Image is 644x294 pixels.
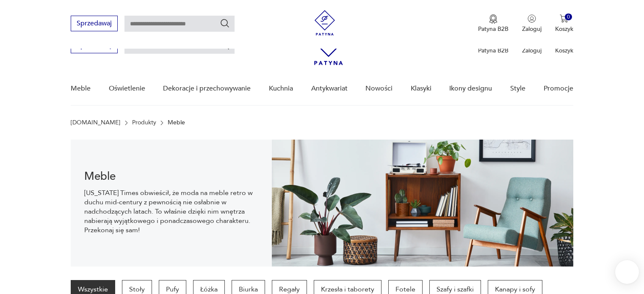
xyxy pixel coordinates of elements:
button: Zaloguj [522,14,542,33]
p: Zaloguj [522,25,542,33]
a: Nowości [365,72,392,105]
p: Patyna B2B [478,47,509,55]
button: Patyna B2B [478,14,509,33]
img: Meble [272,140,573,267]
button: Sprzedawaj [71,16,118,31]
img: Patyna - sklep z meblami i dekoracjami vintage [312,10,337,36]
a: Dekoracje i przechowywanie [163,72,251,105]
p: Meble [168,119,185,126]
a: Meble [71,72,91,105]
p: [US_STATE] Times obwieścił, że moda na meble retro w duchu mid-century z pewnością nie osłabnie w... [84,188,258,235]
a: Ikony designu [449,72,492,105]
a: Sprzedawaj [71,43,118,49]
button: 0Koszyk [555,14,573,33]
a: Kuchnia [269,72,293,105]
button: Szukaj [220,18,230,28]
a: Ikona medaluPatyna B2B [478,14,509,33]
a: Antykwariat [311,72,348,105]
a: Sprzedawaj [71,21,118,27]
a: Produkty [132,119,156,126]
div: 0 [565,14,572,21]
p: Koszyk [555,25,573,33]
p: Koszyk [555,47,573,55]
img: Ikona medalu [489,14,498,24]
p: Zaloguj [522,47,542,55]
img: Ikona koszyka [560,14,568,23]
img: Ikonka użytkownika [528,14,536,23]
p: Patyna B2B [478,25,509,33]
h1: Meble [84,171,258,181]
a: Klasyki [411,72,431,105]
a: Style [510,72,525,105]
iframe: Smartsupp widget button [615,260,639,284]
a: Promocje [544,72,573,105]
a: Oświetlenie [109,72,145,105]
a: [DOMAIN_NAME] [71,119,120,126]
